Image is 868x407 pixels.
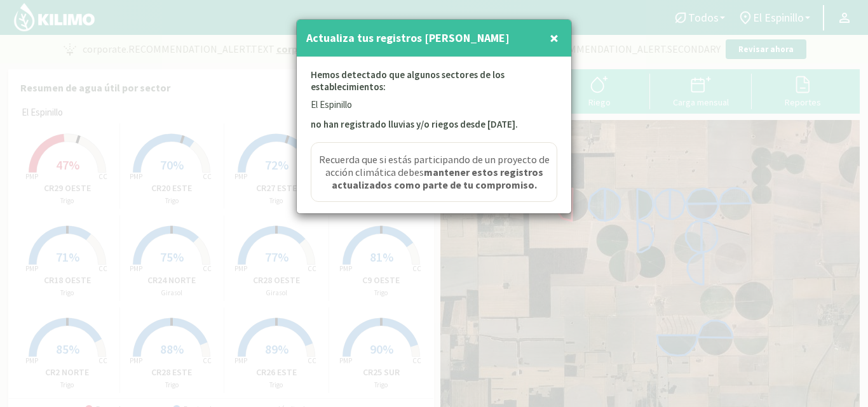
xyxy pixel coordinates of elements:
[306,29,510,47] h4: Actualiza tus registros [PERSON_NAME]
[315,153,553,191] span: Recuerda que si estás participando de un proyecto de acción climática debes
[546,25,562,51] button: Close
[332,166,543,191] strong: mantener estos registros actualizados como parte de tu compromiso.
[311,117,557,132] p: no han registrado lluvias y/o riegos desde [DATE].
[311,98,557,112] p: El Espinillo
[550,27,559,48] span: ×
[311,69,557,98] p: Hemos detectado que algunos sectores de los establecimientos:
